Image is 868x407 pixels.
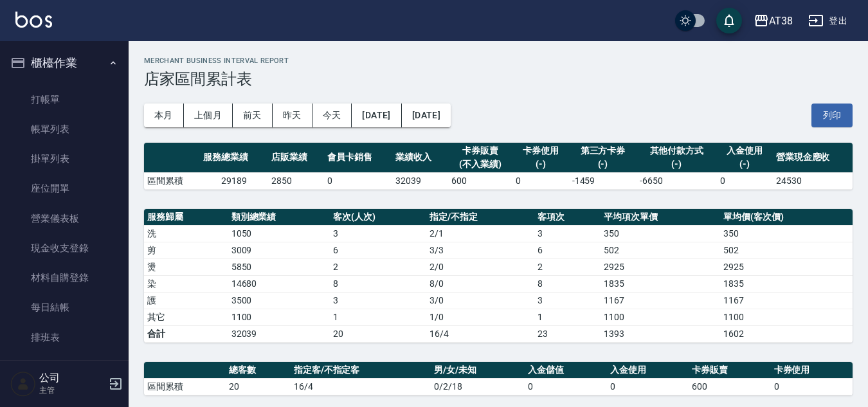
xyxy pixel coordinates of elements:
td: 6 [534,242,601,258]
td: 0 [512,172,568,189]
button: 列印 [811,104,853,127]
button: [DATE] [402,104,451,127]
div: (不入業績) [451,158,509,171]
a: 每日結帳 [5,293,123,322]
td: 2 / 0 [426,258,534,275]
button: 上個月 [184,104,233,127]
td: 1100 [228,309,330,325]
th: 客項次 [534,209,601,226]
div: (-) [516,158,565,171]
button: 登出 [803,9,853,33]
th: 平均項次單價 [601,209,720,226]
td: 1393 [601,325,720,342]
div: (-) [572,158,634,171]
td: 600 [448,172,512,189]
td: 6 [330,242,426,258]
td: 600 [689,378,770,395]
td: 剪 [144,242,228,258]
td: 3 / 3 [426,242,534,258]
th: 服務總業績 [200,143,268,173]
td: 502 [601,242,720,258]
div: AT38 [769,13,793,29]
a: 座位開單 [5,174,123,203]
td: 3500 [228,292,330,309]
td: 洗 [144,225,228,242]
table: a dense table [144,209,853,343]
p: 主管 [39,384,105,396]
td: 2925 [601,258,720,275]
table: a dense table [144,362,853,395]
td: 0 [771,378,853,395]
td: 1 [534,309,601,325]
td: 2 [330,258,426,275]
td: 護 [144,292,228,309]
td: 350 [601,225,720,242]
td: 32039 [228,325,330,342]
td: 20 [330,325,426,342]
td: 2 [534,258,601,275]
th: 男/女/未知 [431,362,525,379]
th: 指定客/不指定客 [291,362,431,379]
td: 1167 [720,292,853,309]
th: 入金儲值 [525,362,606,379]
td: 23 [534,325,601,342]
td: -1459 [569,172,637,189]
img: Logo [15,12,52,28]
td: 其它 [144,309,228,325]
td: 502 [720,242,853,258]
button: 前天 [233,104,273,127]
td: 3 [534,225,601,242]
td: 3009 [228,242,330,258]
button: 本月 [144,104,184,127]
a: 打帳單 [5,85,123,114]
td: 0 [525,378,606,395]
td: 8 [534,275,601,292]
button: AT38 [748,8,798,34]
td: 3 [330,292,426,309]
td: 3 / 0 [426,292,534,309]
td: 1100 [601,309,720,325]
td: -6650 [637,172,716,189]
th: 業績收入 [392,143,448,173]
td: 350 [720,225,853,242]
a: 現金收支登錄 [5,233,123,263]
h3: 店家區間累計表 [144,70,853,88]
a: 排班表 [5,323,123,352]
th: 會員卡銷售 [324,143,392,173]
div: 第三方卡券 [572,144,634,158]
h5: 公司 [39,372,105,384]
td: 16/4 [426,325,534,342]
td: 染 [144,275,228,292]
td: 8 / 0 [426,275,534,292]
div: 卡券販賣 [451,144,509,158]
td: 0 [717,172,773,189]
td: 1835 [601,275,720,292]
td: 3 [330,225,426,242]
td: 合計 [144,325,228,342]
th: 服務歸屬 [144,209,228,226]
td: 1835 [720,275,853,292]
td: 1 / 0 [426,309,534,325]
a: 營業儀表板 [5,204,123,233]
th: 單均價(客次價) [720,209,853,226]
button: save [716,8,742,33]
td: 5850 [228,258,330,275]
td: 2 / 1 [426,225,534,242]
td: 0/2/18 [431,378,525,395]
h2: Merchant Business Interval Report [144,57,853,65]
td: 20 [226,378,290,395]
td: 區間累積 [144,378,226,395]
button: 今天 [312,104,352,127]
a: 現場電腦打卡 [5,352,123,382]
button: [DATE] [352,104,401,127]
img: Person [10,371,36,397]
th: 指定/不指定 [426,209,534,226]
td: 3 [534,292,601,309]
div: (-) [640,158,713,171]
td: 1602 [720,325,853,342]
td: 2925 [720,258,853,275]
button: 昨天 [273,104,312,127]
td: 0 [324,172,392,189]
th: 卡券販賣 [689,362,770,379]
td: 1100 [720,309,853,325]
